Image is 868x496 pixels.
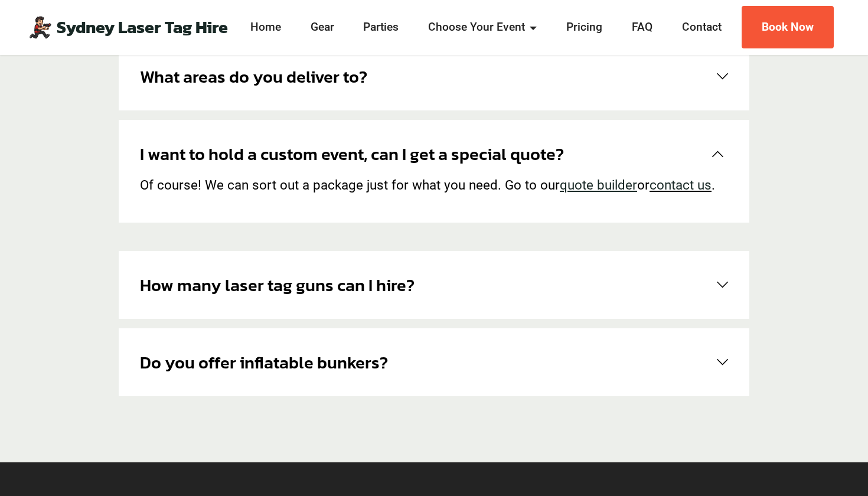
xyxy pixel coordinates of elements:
h6: How many laser tag guns can I hire? [140,272,415,298]
a: Contact [678,19,725,36]
a: How many laser tag guns can I hire? [140,272,728,298]
img: Mobile Laser Tag Parties Sydney [28,15,52,39]
a: Pricing [563,19,606,36]
p: Of course! We can sort out a package just for what you need. Go to our or . [140,177,728,194]
a: What areas do you deliver to? [140,64,728,89]
h6: Do you offer inflatable bunkers? [140,350,388,375]
a: Home [247,19,285,36]
a: Choose Your Event [425,19,541,36]
a: Book Now [742,6,834,49]
a: FAQ [628,19,656,36]
a: Parties [360,19,403,36]
a: Sydney Laser Tag Hire [57,19,228,36]
a: Do you offer inflatable bunkers? [140,350,728,375]
a: quote builder [560,177,637,192]
h6: What areas do you deliver to? [140,64,367,89]
a: contact us [650,177,712,192]
a: Gear [307,19,338,36]
h6: I want to hold a custom event, can I get a special quote? [140,141,564,167]
a: I want to hold a custom event, can I get a special quote? [140,141,728,167]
